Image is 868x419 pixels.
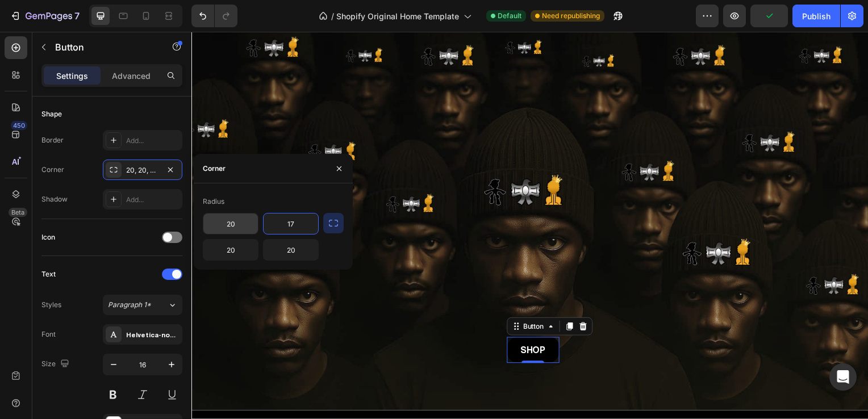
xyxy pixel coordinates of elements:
div: Corner [203,164,226,174]
div: Publish [802,10,831,22]
div: Font [41,329,56,340]
div: Rich Text Editor. Editing area: main [331,315,357,327]
input: Auto [203,213,258,234]
div: Beta [9,208,27,217]
input: Auto [203,240,258,260]
p: Settings [56,70,88,82]
div: 20, 20, 20, 20 [126,165,159,175]
div: Shadow [41,194,68,204]
button: Publish [792,5,840,27]
button: 7 [5,5,85,27]
p: Button [55,40,152,54]
div: Shape [41,109,62,119]
input: Auto [264,240,318,260]
span: Need republishing [542,11,600,21]
span: Shopify Original Home Template [336,10,459,22]
iframe: Design area [191,32,868,419]
div: Radius [203,196,224,207]
span: Paragraph 1* [108,300,151,310]
div: Button [332,292,357,302]
input: Auto [264,213,318,234]
p: 7 [74,9,80,23]
div: Styles [41,300,61,310]
div: Border [41,135,64,145]
div: Helvetica-now-text-bold [126,330,180,340]
div: Add... [126,195,180,205]
span: / [331,10,334,22]
div: Add... [126,136,180,146]
div: Icon [41,232,55,242]
div: 450 [11,121,27,130]
span: Default [498,11,521,21]
div: Size [41,357,72,372]
div: Undo/Redo [191,5,237,27]
div: Text [41,269,56,279]
button: <p>SHOP</p> [318,308,370,334]
div: Corner [41,165,64,175]
p: Advanced [112,70,151,82]
div: Open Intercom Messenger [829,363,857,391]
button: Paragraph 1* [103,295,182,315]
p: SHOP [331,315,357,327]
